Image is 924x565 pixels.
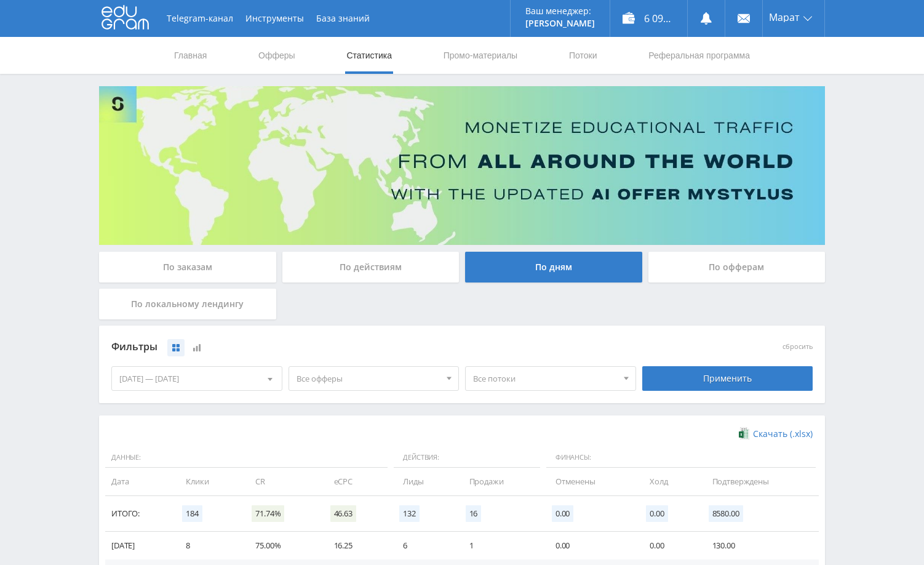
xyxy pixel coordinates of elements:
button: сбросить [783,343,813,351]
span: 184 [182,505,202,522]
span: Все офферы [297,367,440,390]
div: [DATE] — [DATE] [112,367,282,390]
span: 0.00 [552,505,573,522]
a: Главная [173,37,208,74]
a: Офферы [257,37,297,74]
span: 71.74% [252,505,284,522]
span: 132 [399,505,420,522]
td: 0.00 [637,532,699,559]
span: Марат [769,12,800,22]
td: Итого: [105,496,173,532]
div: По офферам [648,252,826,282]
td: 6 [391,532,456,559]
td: Отменены [543,468,637,495]
td: 75.00% [243,532,321,559]
a: Промо-материалы [442,37,519,74]
td: [DATE] [105,532,173,559]
a: Статистика [345,37,393,74]
td: Продажи [457,468,543,495]
p: Ваш менеджер: [525,6,595,16]
div: По локальному лендингу [99,289,276,319]
td: CR [243,468,321,495]
a: Реферальная программа [647,37,751,74]
span: 16 [466,505,482,522]
td: Лиды [391,468,456,495]
td: Клики [173,468,243,495]
td: 8 [173,532,243,559]
td: Холд [637,468,699,495]
span: Скачать (.xlsx) [753,429,813,439]
td: 16.25 [322,532,391,559]
td: Дата [105,468,173,495]
a: Потоки [568,37,599,74]
div: Фильтры [111,338,636,356]
td: 130.00 [700,532,819,559]
p: [PERSON_NAME] [525,18,595,28]
td: 0.00 [543,532,637,559]
div: По дням [465,252,642,282]
span: Данные: [105,447,388,468]
span: 46.63 [330,505,356,522]
span: Все потоки [473,367,617,390]
div: Применить [642,366,813,391]
span: Финансы: [546,447,816,468]
td: Подтверждены [700,468,819,495]
td: 1 [457,532,543,559]
td: eCPC [322,468,391,495]
span: 8580.00 [709,505,743,522]
div: По действиям [282,252,460,282]
span: 0.00 [646,505,667,522]
div: По заказам [99,252,276,282]
img: Banner [99,86,825,245]
span: Действия: [394,447,540,468]
a: Скачать (.xlsx) [739,428,813,440]
img: xlsx [739,427,749,439]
